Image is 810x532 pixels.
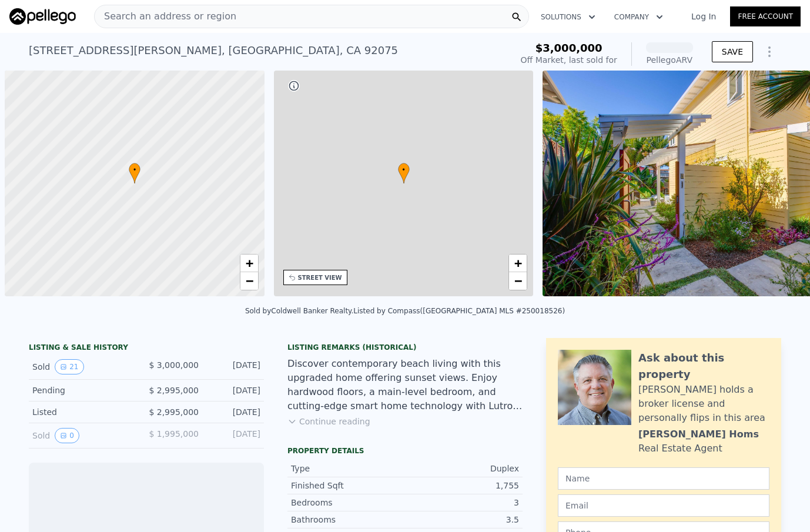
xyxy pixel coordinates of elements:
div: Listed [32,406,137,418]
div: • [129,163,140,183]
div: • [398,163,410,183]
div: Sold by Coldwell Banker Realty . [245,307,353,315]
a: Zoom in [240,255,258,272]
span: • [398,165,410,175]
button: SAVE [712,41,753,62]
div: Sold [32,428,137,443]
div: Finished Sqft [291,480,405,491]
div: Ask about this property [638,350,769,383]
span: + [514,256,522,270]
div: Bathrooms [291,514,405,526]
div: 1,755 [405,480,519,491]
img: Pellego [9,8,76,25]
button: Show Options [758,40,781,63]
span: $ 1,995,000 [149,429,199,439]
a: Log In [677,11,730,22]
div: [PERSON_NAME] Homs [638,427,759,441]
div: 3 [405,497,519,508]
div: 3.5 [405,514,519,526]
div: Sold [32,359,137,374]
span: − [245,273,253,288]
div: Listing Remarks (Historical) [287,343,523,352]
button: Continue reading [287,416,370,427]
div: Pellego ARV [646,54,693,66]
div: Duplex [405,463,519,474]
input: Name [558,467,769,490]
div: Real Estate Agent [638,441,722,456]
div: [DATE] [208,359,260,374]
a: Free Account [730,6,801,26]
div: [DATE] [208,384,260,396]
span: $ 3,000,000 [149,360,199,370]
span: − [514,273,522,288]
div: LISTING & SALE HISTORY [29,343,264,354]
div: [DATE] [208,428,260,443]
a: Zoom out [509,272,527,290]
div: Off Market, last sold for [521,54,617,66]
div: Type [291,463,405,474]
span: $ 2,995,000 [149,407,199,417]
span: $ 2,995,000 [149,386,199,395]
span: $3,000,000 [535,42,603,54]
div: Discover contemporary beach living with this upgraded home offering sunset views. Enjoy hardwood ... [287,357,523,413]
span: Search an address or region [95,9,236,24]
span: + [245,256,253,270]
button: View historical data [55,359,83,374]
span: • [129,165,140,175]
div: [STREET_ADDRESS][PERSON_NAME] , [GEOGRAPHIC_DATA] , CA 92075 [29,42,398,59]
a: Zoom in [509,255,527,272]
div: [DATE] [208,406,260,418]
div: Bedrooms [291,497,405,508]
div: [PERSON_NAME] holds a broker license and personally flips in this area [638,383,769,425]
div: Property details [287,446,523,456]
div: STREET VIEW [298,273,342,282]
button: Company [605,6,672,28]
button: Solutions [531,6,605,28]
a: Zoom out [240,272,258,290]
div: Pending [32,384,137,396]
div: Listed by Compass ([GEOGRAPHIC_DATA] MLS #250018526) [353,307,565,315]
input: Email [558,494,769,517]
button: View historical data [55,428,79,443]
